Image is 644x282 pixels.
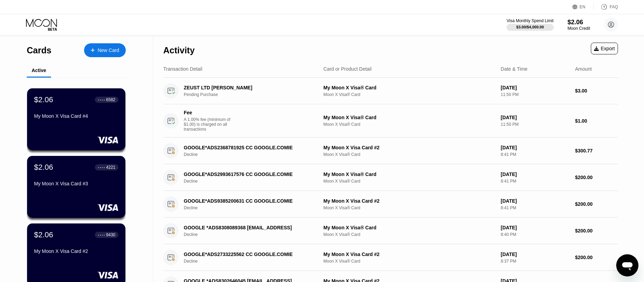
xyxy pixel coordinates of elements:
div: [DATE] [501,198,570,204]
div: Moon Credit [568,26,590,31]
div: 4221 [106,165,115,170]
div: GOOGLE*ADS2368781925 CC GOOGLE.COMIEDeclineMy Moon X Visa Card #2Moon X Visa® Card[DATE]8:41 PM$3... [163,138,618,164]
div: $2.06● ● ● ●6582My Moon X Visa Card #4 [27,88,125,150]
div: $2.06 [568,19,590,26]
div: GOOGLE*ADS9385200631 CC GOOGLE.COMIEDeclineMy Moon X Visa Card #2Moon X Visa® Card[DATE]8:41 PM$2... [163,191,618,218]
div: Decline [184,179,323,184]
div: $2.06● ● ● ●4221My Moon X Visa Card #3 [27,156,125,218]
div: GOOGLE*ADS2733225562 CC GOOGLE.COMIEDeclineMy Moon X Visa Card #2Moon X Visa® Card[DATE]8:37 PM$2... [163,244,618,271]
div: $2.06 [34,163,53,172]
div: ● ● ● ● [98,234,105,236]
div: FAQ [594,3,618,10]
div: My Moon X Visa Card #3 [34,181,118,186]
div: $3.00 / $4,000.00 [516,25,544,29]
div: $200.00 [575,175,618,180]
div: ZEUST LTD [PERSON_NAME] [184,85,313,90]
div: $3.00 [575,88,618,94]
div: Active [32,68,46,73]
div: A 1.00% fee (minimum of $1.00) is charged on all transactions [184,117,236,132]
div: Moon X Visa® Card [323,205,495,210]
div: [DATE] [501,171,570,177]
div: My Moon X Visa® Card [323,115,495,120]
div: My Moon X Visa Card #4 [34,113,118,119]
div: My Moon X Visa® Card [323,85,495,90]
div: Export [591,43,618,54]
div: EN [572,3,594,10]
div: My Moon X Visa® Card [323,225,495,230]
div: Decline [184,152,323,157]
div: Moon X Visa® Card [323,232,495,237]
div: Activity [163,45,195,55]
div: GOOGLE*ADS2993617576 CC GOOGLE.COMIE [184,171,313,177]
div: GOOGLE*ADS2733225562 CC GOOGLE.COMIE [184,252,313,257]
div: 8:41 PM [501,179,570,184]
div: ● ● ● ● [98,99,105,101]
div: 6582 [106,97,115,102]
iframe: Button to launch messaging window [616,254,638,276]
div: Decline [184,259,323,264]
div: $200.00 [575,255,618,260]
div: GOOGLE *ADS8308089368 [EMAIL_ADDRESS] [184,225,313,230]
div: Transaction Detail [163,66,202,72]
div: My Moon X Visa Card #2 [34,248,118,254]
div: $2.06Moon Credit [568,19,590,31]
div: [DATE] [501,225,570,230]
div: Moon X Visa® Card [323,179,495,184]
div: $200.00 [575,228,618,233]
div: My Moon X Visa® Card [323,171,495,177]
div: $2.06 [34,95,53,104]
div: GOOGLE *ADS8308089368 [EMAIL_ADDRESS]DeclineMy Moon X Visa® CardMoon X Visa® Card[DATE]8:40 PM$20... [163,218,618,244]
div: GOOGLE*ADS9385200631 CC GOOGLE.COMIE [184,198,313,204]
div: Moon X Visa® Card [323,259,495,264]
div: $200.00 [575,201,618,207]
div: Visa Monthly Spend Limit [506,18,553,23]
div: My Moon X Visa Card #2 [323,145,495,150]
div: 11:50 PM [501,92,570,97]
div: [DATE] [501,145,570,150]
div: 9430 [106,232,115,237]
div: My Moon X Visa Card #2 [323,198,495,204]
div: $2.06 [34,230,53,239]
div: FAQ [610,5,618,9]
div: Cards [27,45,51,55]
div: GOOGLE*ADS2368781925 CC GOOGLE.COMIE [184,145,313,150]
div: Fee [184,110,232,115]
div: New Card [98,47,119,53]
div: Decline [184,232,323,237]
div: 8:40 PM [501,232,570,237]
div: GOOGLE*ADS2993617576 CC GOOGLE.COMIEDeclineMy Moon X Visa® CardMoon X Visa® Card[DATE]8:41 PM$200.00 [163,164,618,191]
div: Moon X Visa® Card [323,152,495,157]
div: New Card [84,43,126,57]
div: Card or Product Detail [323,66,372,72]
div: Pending Purchase [184,92,323,97]
div: Amount [575,66,592,72]
div: EN [580,5,586,9]
div: 8:37 PM [501,259,570,264]
div: Export [594,46,615,51]
div: ● ● ● ● [98,166,105,168]
div: [DATE] [501,115,570,120]
div: Moon X Visa® Card [323,122,495,127]
div: 11:50 PM [501,122,570,127]
div: [DATE] [501,85,570,90]
div: Decline [184,205,323,210]
div: Moon X Visa® Card [323,92,495,97]
div: 8:41 PM [501,152,570,157]
div: [DATE] [501,252,570,257]
div: 8:41 PM [501,205,570,210]
div: My Moon X Visa Card #2 [323,252,495,257]
div: Date & Time [501,66,528,72]
div: Visa Monthly Spend Limit$3.00/$4,000.00 [506,18,553,31]
div: $300.77 [575,148,618,153]
div: $1.00 [575,118,618,124]
div: ZEUST LTD [PERSON_NAME]Pending PurchaseMy Moon X Visa® CardMoon X Visa® Card[DATE]11:50 PM$3.00 [163,78,618,104]
div: FeeA 1.00% fee (minimum of $1.00) is charged on all transactionsMy Moon X Visa® CardMoon X Visa® ... [163,104,618,138]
